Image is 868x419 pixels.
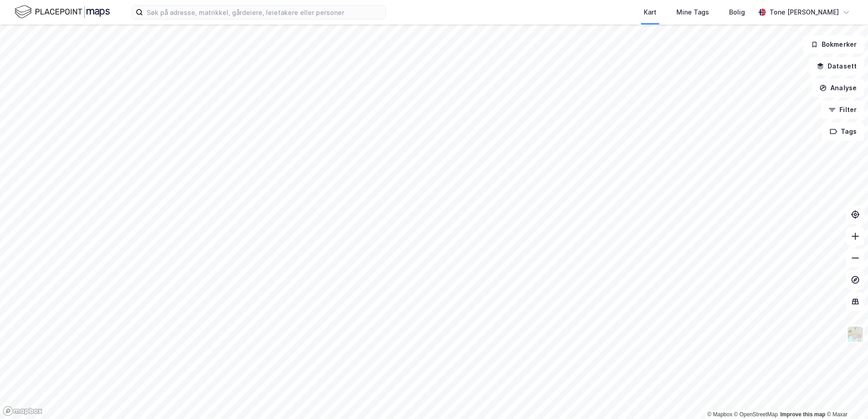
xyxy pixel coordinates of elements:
[15,4,110,20] img: logo.f888ab2527a4732fd821a326f86c7f29.svg
[729,7,745,18] div: Bolig
[769,7,839,18] div: Tone [PERSON_NAME]
[644,7,656,18] div: Kart
[676,7,709,18] div: Mine Tags
[143,5,385,19] input: Søk på adresse, matrikkel, gårdeiere, leietakere eller personer
[823,375,868,419] iframe: Chat Widget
